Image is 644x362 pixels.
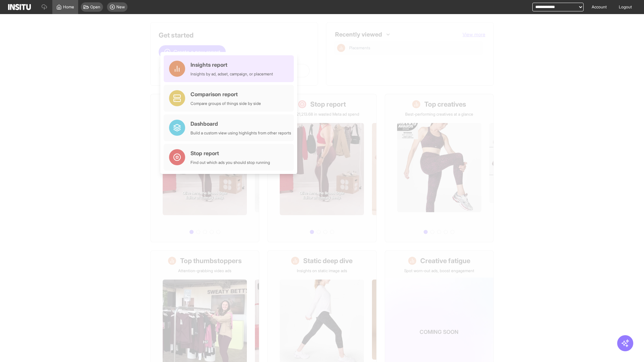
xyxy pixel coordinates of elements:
img: Logo [8,4,31,10]
div: Build a custom view using highlights from other reports [191,130,291,136]
div: Comparison report [191,90,261,98]
span: Open [90,4,100,10]
div: Insights report [191,61,273,69]
div: Insights by ad, adset, campaign, or placement [191,71,273,77]
div: Stop report [191,149,270,157]
div: Dashboard [191,120,291,128]
div: Compare groups of things side by side [191,101,261,106]
div: Find out which ads you should stop running [191,160,270,165]
span: New [116,4,125,10]
span: Home [63,4,74,10]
